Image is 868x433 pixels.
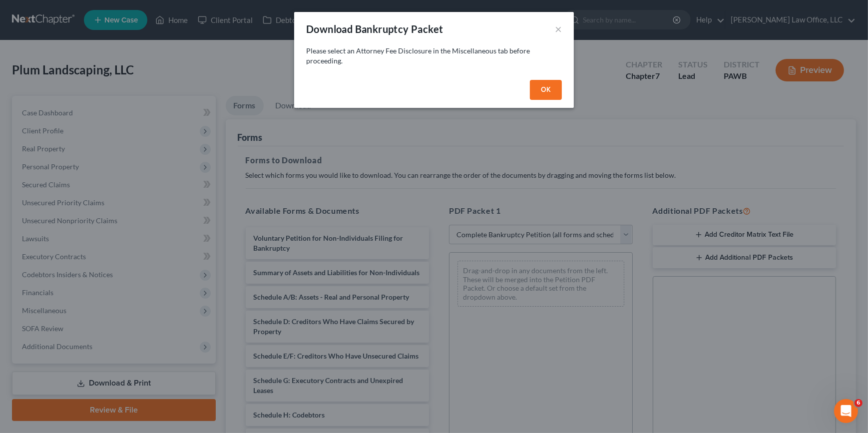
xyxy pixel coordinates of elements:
[530,80,562,100] button: OK
[834,399,858,423] iframe: Intercom live chat
[306,46,562,66] p: Please select an Attorney Fee Disclosure in the Miscellaneous tab before proceeding.
[855,399,863,407] span: 6
[306,22,443,36] div: Download Bankruptcy Packet
[555,23,562,35] button: ×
